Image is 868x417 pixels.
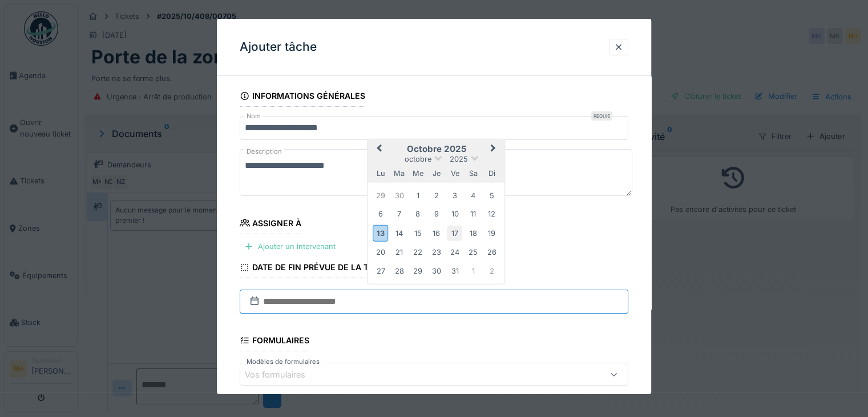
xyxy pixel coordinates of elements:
[447,225,462,240] div: Choose vendredi 17 octobre 2025
[373,244,388,260] div: Choose lundi 20 octobre 2025
[391,263,407,278] div: Choose mardi 28 octobre 2025
[450,155,468,163] span: 2025
[240,259,390,278] div: Date de fin prévue de la tâche
[466,244,481,260] div: Choose samedi 25 octobre 2025
[499,390,628,406] div: Créer un modèle de formulaire
[484,206,499,222] div: Choose dimanche 12 octobre 2025
[429,165,444,181] div: jeudi
[484,244,499,260] div: Choose dimanche 26 octobre 2025
[447,206,462,222] div: Choose vendredi 10 octobre 2025
[373,206,388,222] div: Choose lundi 6 octobre 2025
[391,244,407,260] div: Choose mardi 21 octobre 2025
[429,225,444,240] div: Choose jeudi 16 octobre 2025
[429,244,444,260] div: Choose jeudi 23 octobre 2025
[484,263,499,278] div: Choose dimanche 2 novembre 2025
[391,165,407,181] div: mardi
[368,144,504,154] h2: octobre 2025
[410,165,425,181] div: mercredi
[373,187,388,203] div: Choose lundi 29 septembre 2025
[410,244,425,260] div: Choose mercredi 22 octobre 2025
[447,165,462,181] div: vendredi
[466,206,481,222] div: Choose samedi 11 octobre 2025
[240,87,365,107] div: Informations générales
[429,206,444,222] div: Choose jeudi 9 octobre 2025
[391,206,407,222] div: Choose mardi 7 octobre 2025
[244,111,263,121] label: Nom
[466,165,481,181] div: samedi
[245,368,321,380] div: Vos formulaires
[373,165,388,181] div: lundi
[391,187,407,203] div: Choose mardi 30 septembre 2025
[466,225,481,240] div: Choose samedi 18 octobre 2025
[410,225,425,240] div: Choose mercredi 15 octobre 2025
[447,244,462,260] div: Choose vendredi 24 octobre 2025
[372,186,501,280] div: Month octobre, 2025
[373,263,388,278] div: Choose lundi 27 octobre 2025
[373,224,388,241] div: Choose lundi 13 octobre 2025
[486,141,504,159] button: Next Month
[466,263,481,278] div: Choose samedi 1 novembre 2025
[405,155,431,163] span: octobre
[484,187,499,203] div: Choose dimanche 5 octobre 2025
[591,111,612,121] div: Requis
[429,187,444,203] div: Choose jeudi 2 octobre 2025
[244,357,322,367] label: Modèles de formulaires
[484,165,499,181] div: dimanche
[466,187,481,203] div: Choose samedi 4 octobre 2025
[447,263,462,278] div: Choose vendredi 31 octobre 2025
[410,187,425,203] div: Choose mercredi 1 octobre 2025
[244,145,284,159] label: Description
[391,225,407,240] div: Choose mardi 14 octobre 2025
[240,40,317,54] h3: Ajouter tâche
[369,141,387,159] button: Previous Month
[240,215,301,234] div: Assigner à
[447,187,462,203] div: Choose vendredi 3 octobre 2025
[240,239,340,254] div: Ajouter un intervenant
[429,263,444,278] div: Choose jeudi 30 octobre 2025
[410,206,425,222] div: Choose mercredi 8 octobre 2025
[410,263,425,278] div: Choose mercredi 29 octobre 2025
[484,225,499,240] div: Choose dimanche 19 octobre 2025
[240,332,309,351] div: Formulaires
